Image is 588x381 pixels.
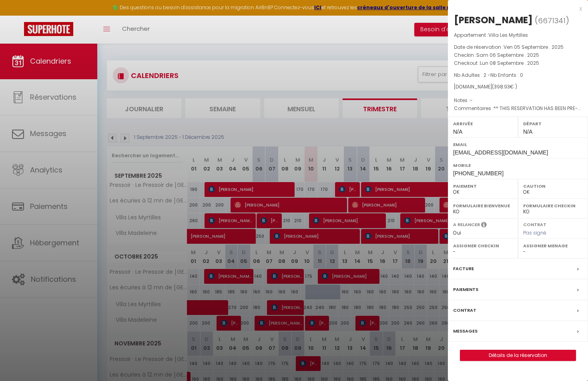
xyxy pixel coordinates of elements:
[453,327,478,335] label: Messages
[453,285,478,294] label: Paiements
[523,120,583,128] label: Départ
[454,14,533,26] div: [PERSON_NAME]
[492,83,517,90] span: ( € )
[490,72,523,78] span: Nb Enfants : 0
[523,182,583,190] label: Caution
[535,15,569,26] span: ( )
[453,182,513,190] label: Paiement
[488,32,528,38] span: Villa Les Myrtilles
[481,221,487,230] i: Sélectionner OUI si vous souhaiter envoyer les séquences de messages post-checkout
[523,128,532,135] span: N/A
[460,350,576,361] a: Détails de la réservation
[470,97,473,104] span: -
[454,72,523,78] span: Nb Adultes : 2 -
[453,202,513,210] label: Formulaire Bienvenue
[523,202,583,210] label: Formulaire Checkin
[6,3,30,27] button: Ouvrir le widget de chat LiveChat
[454,96,582,104] p: Notes :
[453,140,583,148] label: Email
[453,120,513,128] label: Arrivée
[523,242,583,250] label: Assigner Menage
[453,161,583,169] label: Mobile
[453,221,480,228] label: A relancer
[453,265,474,273] label: Facture
[454,51,582,59] p: Checkin :
[454,104,582,112] p: Commentaires :
[453,306,476,315] label: Contrat
[480,60,539,66] span: Lun 08 Septembre . 2025
[453,170,504,176] span: [PHONE_NUMBER]
[448,4,582,14] div: x
[460,350,576,361] button: Détails de la réservation
[453,242,513,250] label: Assigner Checkin
[523,221,546,227] label: Contrat
[454,43,582,51] p: Date de réservation :
[453,149,548,156] span: [EMAIL_ADDRESS][DOMAIN_NAME]
[454,59,582,67] p: Checkout :
[554,345,582,375] iframe: Chat
[494,83,510,90] span: 398.93
[454,31,582,39] p: Appartement :
[523,229,546,236] span: Pas signé
[538,16,566,26] span: 6671341
[453,128,462,135] span: N/A
[504,44,564,50] span: Ven 05 Septembre . 2025
[454,83,582,91] div: [DOMAIN_NAME]
[476,52,539,58] span: Sam 06 Septembre . 2025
